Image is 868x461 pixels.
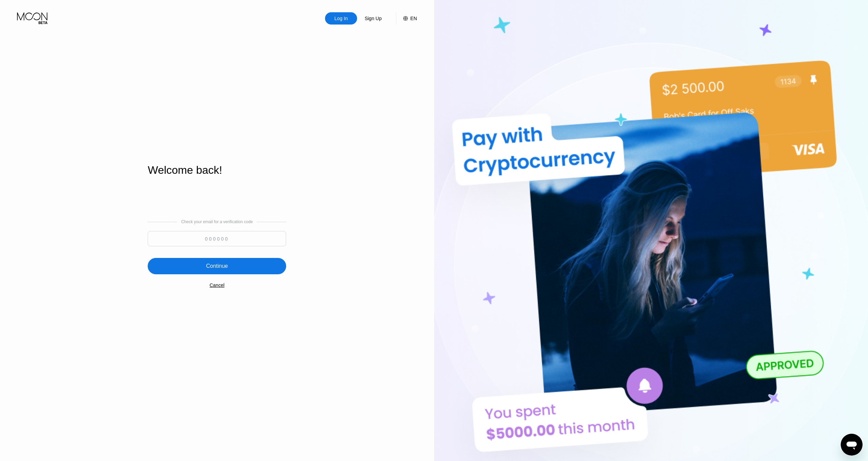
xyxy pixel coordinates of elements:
div: Continue [206,263,228,270]
div: Continue [148,258,286,274]
div: Check your email for a verification code [181,219,253,224]
div: Cancel [209,282,224,288]
div: EN [396,12,417,25]
div: Sign Up [357,12,389,25]
div: Welcome back! [148,164,286,176]
div: Log In [325,12,357,25]
div: Sign Up [364,15,382,22]
div: EN [410,16,417,21]
iframe: Button to launch messaging window [841,434,863,456]
input: 000000 [148,231,286,246]
div: Log In [334,15,349,22]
